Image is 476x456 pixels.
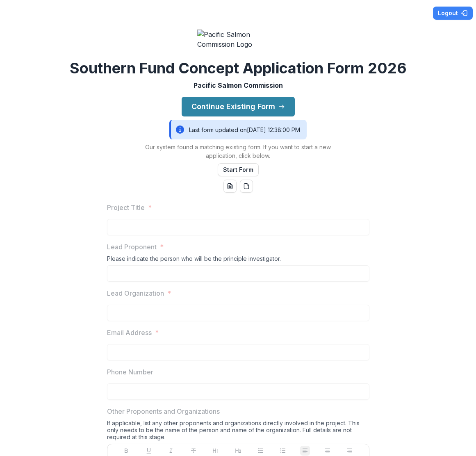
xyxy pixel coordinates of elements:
[255,446,265,456] button: Bullet List
[218,163,259,176] button: Start Form
[233,446,243,456] button: Heading 2
[194,80,283,90] p: Pacific Salmon Commission
[240,180,253,193] button: pdf-download
[211,446,221,456] button: Heading 1
[136,143,341,160] p: Our system found a matching existing form. If you want to start a new application, click below.
[169,120,307,139] div: Last form updated on [DATE] 12:38:00 PM
[433,7,473,20] button: Logout
[70,59,407,77] h2: Southern Fund Concept Application Form 2026
[223,180,237,193] button: word-download
[107,406,220,416] p: Other Proponents and Organizations
[166,446,176,456] button: Italicize
[323,446,333,456] button: Align Center
[189,446,198,456] button: Strike
[107,255,369,265] div: Please indicate the person who will be the principle investigator.
[107,367,153,377] p: Phone Number
[121,446,131,456] button: Bold
[278,446,288,456] button: Ordered List
[182,97,295,116] button: Continue Existing Form
[107,328,152,337] p: Email Address
[107,242,157,252] p: Lead Proponent
[300,446,310,456] button: Align Left
[107,288,164,298] p: Lead Organization
[144,446,154,456] button: Underline
[345,446,355,456] button: Align Right
[107,420,369,444] div: If applicable, list any other proponents and organizations directly involved in the project. This...
[197,30,279,49] img: Pacific Salmon Commission Logo
[107,203,145,212] p: Project Title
